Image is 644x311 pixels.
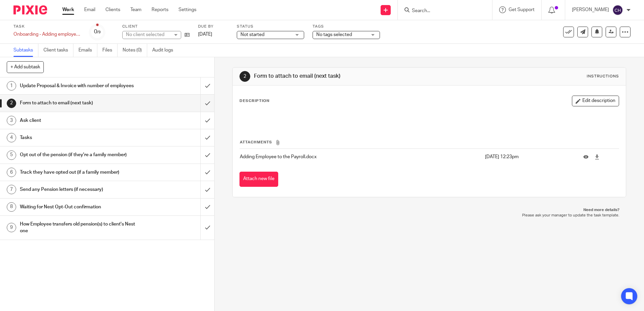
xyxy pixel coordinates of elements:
span: No tags selected [316,32,352,37]
a: Subtasks [13,44,38,57]
div: 0 [94,28,101,36]
img: Pixie [13,5,47,14]
div: 3 [7,116,16,125]
button: + Add subtask [7,61,44,73]
a: Audit logs [152,44,178,57]
img: svg%3E [612,5,623,15]
h1: Send any Pension letters (if necessary) [20,184,136,195]
a: Reports [152,6,168,13]
div: Instructions [587,74,619,79]
h1: Track they have opted out (if a family member) [20,167,136,177]
h1: Form to attach to email (next task) [254,73,444,80]
a: Notes (0) [123,44,147,57]
div: 8 [7,202,16,212]
span: Not started [240,32,264,37]
h1: How Employee transfers old pension(s) to client's Nest one [20,219,136,236]
p: Please ask your manager to update the task template. [239,213,619,218]
span: [DATE] [198,32,212,37]
button: Attach new file [239,172,278,187]
a: Files [102,44,118,57]
h1: Opt out of the pension (if they're a family member) [20,150,136,160]
p: Adding Employee to the Payroll.docx [240,153,481,160]
div: No client selected [126,31,170,38]
p: Need more details? [239,207,619,213]
a: Clients [105,6,120,13]
div: 9 [7,223,16,232]
input: Search [411,8,472,14]
a: Emails [78,44,97,57]
label: Status [237,24,304,29]
a: Client tasks [43,44,73,57]
div: 5 [7,150,16,160]
span: Get Support [509,7,535,12]
h1: Tasks [20,133,136,143]
label: Due by [198,24,228,29]
div: Onboarding - Adding employee(s) [13,31,81,38]
div: 2 [7,99,16,108]
p: [DATE] 12:23pm [485,153,573,160]
span: Attachments [240,140,272,144]
h1: Form to attach to email (next task) [20,98,136,108]
a: Team [130,6,141,13]
label: Tags [313,24,380,29]
a: Email [84,6,95,13]
h1: Update Proposal & Invoice with number of employees [20,81,136,91]
h1: Ask client [20,115,136,126]
p: Description [239,98,269,104]
h1: Waiting for Nest Opt-Out confirmation [20,202,136,212]
label: Client [122,24,190,29]
a: Settings [179,6,196,13]
div: 2 [239,71,250,82]
a: Download [594,153,600,160]
div: 7 [7,185,16,194]
small: /9 [97,30,101,34]
a: Work [62,6,74,13]
p: [PERSON_NAME] [572,6,609,13]
button: Edit description [572,96,619,106]
div: 6 [7,168,16,177]
label: Task [13,24,81,29]
div: 1 [7,81,16,91]
div: 4 [7,133,16,142]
